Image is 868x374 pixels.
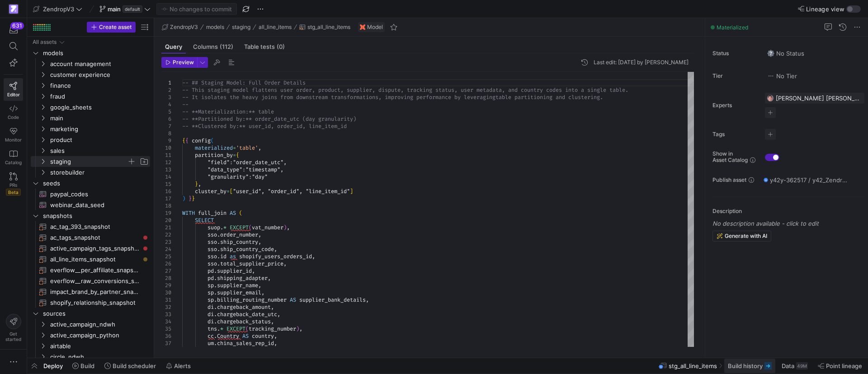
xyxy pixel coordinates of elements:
[195,217,214,224] span: SELECT
[31,123,150,134] div: Press SPACE to select this row.
[290,296,296,303] span: AS
[268,275,271,282] span: ,
[244,44,285,50] span: Table tests
[182,108,274,115] span: -- **Materialization:** table
[208,246,217,253] span: sso
[193,44,233,50] span: Columns
[161,246,171,253] div: 24
[31,297,150,308] div: Press SPACE to select this row.
[192,195,195,202] span: }
[208,275,214,282] span: pd
[31,265,150,275] a: everflow__per_affiliate_snapshot​​​​​​​
[161,115,171,123] div: 6
[594,59,689,66] div: Last edit: [DATE] by [PERSON_NAME]
[208,166,242,173] span: "data_type"
[161,57,197,68] button: Preview
[208,159,230,166] span: "field"
[226,325,245,332] span: EXCEPT
[9,182,17,188] span: PRs
[206,24,224,30] span: models
[161,79,171,86] div: 1
[252,173,268,180] span: "day"
[297,22,353,33] button: stg_all_line_items
[340,123,347,130] span: id
[4,146,23,169] a: Catalog
[217,267,252,275] span: supplier_id
[712,73,758,79] span: Tier
[728,362,763,369] span: Build history
[208,173,249,180] span: "granularity"
[50,200,140,210] span: webinar_data_seed​​​​​​
[31,221,150,232] a: ac_tag_393_snapshot​​​​​​​
[97,3,153,15] button: maindefault
[50,352,149,362] span: circle_ndwh
[208,311,214,318] span: di
[43,308,149,319] span: sources
[195,188,226,195] span: cluster_by
[826,362,862,369] span: Point lineage
[68,358,99,374] button: Build
[211,137,214,144] span: (
[712,220,864,227] p: No description available - click to edit
[217,246,220,253] span: .
[195,151,233,159] span: partition_by
[782,362,794,369] span: Data
[765,70,799,82] button: No tierNo Tier
[182,86,340,94] span: -- This staging model flattens user order, product
[173,59,194,66] span: Preview
[767,72,797,80] span: No Tier
[712,208,864,214] p: Description
[232,24,250,30] span: staging
[217,311,277,318] span: chargeback_date_utc
[277,44,285,50] span: (0)
[220,260,283,267] span: total_supplier_price
[226,188,230,195] span: =
[160,22,200,33] button: ZendropV3
[252,224,283,231] span: vat_number
[217,303,271,311] span: chargeback_amount
[724,358,776,374] button: Build history
[208,253,217,260] span: sso
[31,113,150,123] div: Press SPACE to select this row.
[350,188,353,195] span: ]
[256,22,294,33] button: all_line_items
[43,178,149,189] span: seeds
[5,331,21,342] span: Get started
[280,166,283,173] span: ,
[208,282,214,289] span: sp
[712,231,771,241] button: Generate with AI
[258,238,261,246] span: ,
[4,310,23,346] button: Getstarted
[161,159,171,166] div: 12
[217,275,268,282] span: shipping_adapter
[245,166,280,173] span: "timestamp"
[233,151,236,159] span: =
[258,144,261,151] span: ,
[340,115,356,123] span: rity)
[182,101,189,108] span: --
[161,318,171,325] div: 34
[161,130,171,137] div: 8
[765,47,807,59] button: No statusNo Status
[31,102,150,113] div: Press SPACE to select this row.
[195,180,198,188] span: }
[113,362,156,369] span: Build scheduler
[307,24,350,30] span: stg_all_line_items
[220,231,258,238] span: order_number
[161,173,171,180] div: 14
[31,210,150,221] div: Press SPACE to select this row.
[50,70,149,80] span: customer experience
[8,114,19,120] span: Code
[283,260,287,267] span: ,
[31,221,150,232] div: Press SPACE to select this row.
[198,209,226,217] span: full_join
[31,189,150,199] div: Press SPACE to select this row.
[208,224,220,231] span: suop
[214,318,217,325] span: .
[161,311,171,318] div: 33
[767,95,774,102] img: https://storage.googleapis.com/y42-prod-data-exchange/images/G2kHvxVlt02YItTmblwfhPy4mK5SfUxFU6Tr...
[761,174,852,186] button: y42y-362517 / y42_ZendropV3_main / stg_all_line_items
[50,330,149,341] span: active_campaign_python
[31,37,150,47] div: Press SPACE to select this row.
[31,178,150,189] div: Press SPACE to select this row.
